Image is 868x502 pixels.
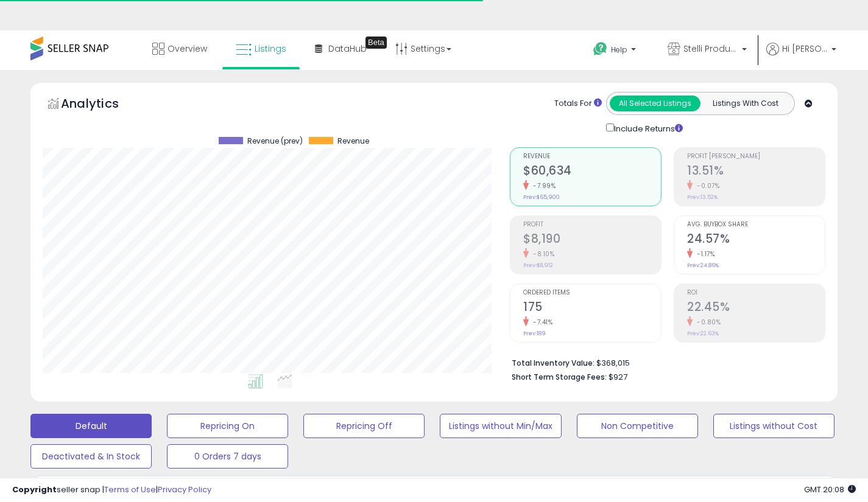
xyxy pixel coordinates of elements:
li: $368,015 [512,355,816,369]
button: Repricing Off [303,414,425,438]
span: 2025-09-15 20:08 GMT [804,484,856,495]
button: All Selected Listings [610,96,700,111]
small: Prev: 22.63% [687,330,719,337]
span: Overview [168,43,207,55]
span: DataHub [328,43,367,55]
button: Listings With Cost [700,96,791,111]
span: Revenue [337,137,369,145]
div: Totals For [554,98,602,110]
h2: 24.57% [687,232,825,248]
h2: 13.51% [687,164,825,180]
span: Profit [PERSON_NAME] [687,153,825,160]
small: -7.41% [529,318,552,327]
h2: $60,634 [523,164,661,180]
span: $927 [609,371,627,383]
span: Revenue [523,153,661,160]
a: Overview [143,30,216,67]
button: Deactivated & In Stock [30,444,152,469]
button: Non Competitive [577,414,698,438]
div: seller snap | | [12,484,211,496]
span: Listings [255,43,286,55]
a: Help [584,32,648,70]
small: Prev: $8,912 [523,262,553,269]
b: Short Term Storage Fees: [512,372,607,382]
span: Profit [523,221,661,228]
h2: 22.45% [687,300,825,316]
small: Prev: 24.86% [687,262,719,269]
a: DataHub [306,30,376,67]
a: Privacy Policy [158,484,211,495]
button: Default [30,414,152,438]
span: ROI [687,290,825,296]
small: -7.99% [529,181,556,190]
button: Listings without Cost [713,414,834,438]
h2: 175 [523,300,661,316]
button: Repricing On [167,414,288,438]
h5: Analytics [61,95,143,115]
button: 0 Orders 7 days [167,444,288,469]
span: Ordered Items [523,290,661,296]
a: Stelli Products US [658,30,756,70]
span: Revenue (prev) [247,137,303,145]
a: Settings [386,30,460,67]
span: Hi [PERSON_NAME] [782,43,828,55]
h2: $8,190 [523,232,661,248]
a: Listings [227,30,295,67]
small: Prev: 189 [523,330,546,337]
small: Prev: 13.52% [687,193,718,201]
i: Get Help [593,41,608,57]
a: Hi [PERSON_NAME] [766,43,836,70]
a: Terms of Use [104,484,156,495]
span: Avg. Buybox Share [687,221,825,228]
strong: Copyright [12,484,57,495]
div: Tooltip anchor [365,37,387,49]
span: Help [611,44,627,55]
small: Prev: $65,900 [523,193,560,201]
span: Stelli Products US [683,43,738,55]
div: Include Returns [597,121,697,135]
small: -0.07% [693,181,719,190]
small: -0.80% [693,318,721,327]
small: -8.10% [529,249,554,259]
b: Total Inventory Value: [512,358,595,368]
small: -1.17% [693,249,715,259]
button: Listings without Min/Max [440,414,561,438]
